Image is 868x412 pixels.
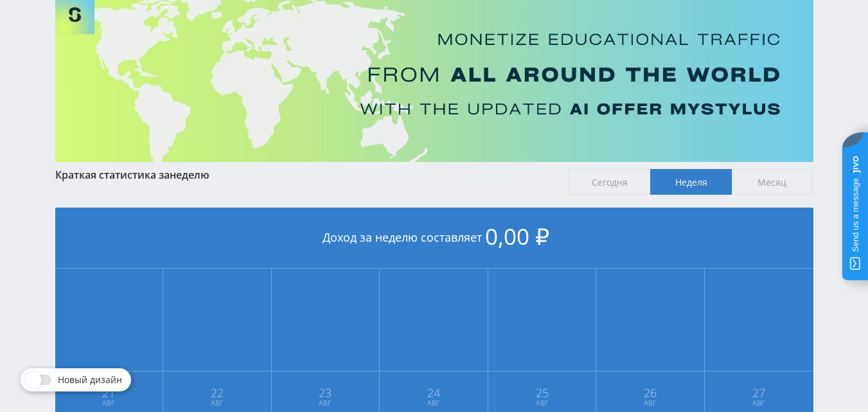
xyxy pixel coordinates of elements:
span: 0,00 ₽ [485,221,549,251]
span: Авг [705,398,813,408]
span: Авг [164,398,270,408]
span: 23 [272,388,379,398]
span: 26 [597,388,704,398]
span: Новый дизайн [58,375,122,385]
span: Авг [489,398,596,408]
span: Месяц [732,169,813,195]
span: Авг [272,398,379,408]
div: Краткая статистика за [55,169,556,181]
span: 27 [705,388,813,398]
span: Авг [56,398,163,408]
div: Доход за неделю составляет [55,208,813,269]
span: 24 [380,388,487,398]
span: 25 [489,388,596,398]
span: 22 [164,388,270,398]
span: Авг [597,398,704,408]
span: Авг [380,398,487,408]
span: Сегодня [569,169,650,195]
span: неделю [170,168,209,182]
span: Неделя [650,169,732,195]
span: 21 [56,388,163,398]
